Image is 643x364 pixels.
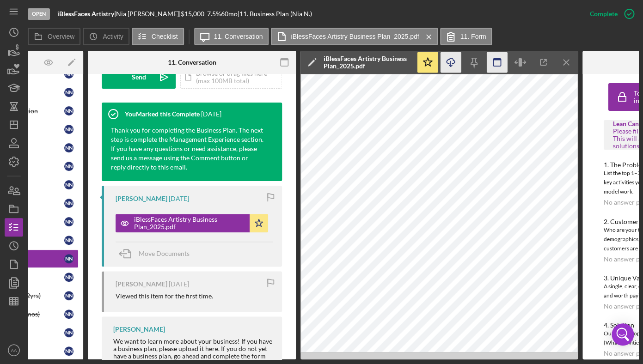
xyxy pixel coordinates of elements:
[57,10,114,18] b: iBlessFaces Artistry
[116,214,268,232] button: iBlessFaces Artistry Business Plan_2025.pdf
[116,195,167,202] div: [PERSON_NAME]
[181,10,204,18] span: $15,000
[64,291,73,300] div: N N
[11,348,17,353] text: AA
[83,28,129,45] button: Activity
[116,242,199,265] button: Move Documents
[64,125,73,134] div: N N
[64,143,73,152] div: N N
[590,5,618,23] div: Complete
[64,217,73,226] div: N N
[103,33,123,40] label: Activity
[28,28,80,45] button: Overview
[201,110,221,118] time: 2025-07-25 19:39
[102,66,176,89] button: Send
[134,216,245,231] div: iBlessFaces Artistry Business Plan_2025.pdf
[132,28,184,45] button: Checklist
[612,323,634,346] div: Open Intercom Messenger
[64,88,73,97] div: N N
[169,280,189,288] time: 2025-05-17 23:41
[168,59,216,66] div: 11. Conversation
[48,33,74,40] label: Overview
[64,328,73,337] div: N N
[64,346,73,356] div: N N
[64,309,73,319] div: N N
[57,10,116,18] div: |
[5,341,23,359] button: AA
[28,8,50,20] div: Open
[139,249,190,257] span: Move Documents
[64,69,73,79] div: N N
[64,180,73,189] div: N N
[169,195,189,202] time: 2025-05-19 19:50
[64,254,73,263] div: N N
[152,33,178,40] label: Checklist
[460,33,486,40] label: 11. Form
[221,10,238,18] div: 60 mo
[194,28,269,45] button: 11. Conversation
[324,55,411,70] div: iBlessFaces Artistry Business Plan_2025.pdf
[64,199,73,208] div: N N
[271,28,438,45] button: iBlessFaces Artistry Business Plan_2025.pdf
[64,273,73,282] div: N N
[64,106,73,115] div: N N
[64,162,73,171] div: N N
[113,326,165,333] div: [PERSON_NAME]
[111,126,263,172] div: Thank you for completing the Business Plan. The next step is complete the Management Experience s...
[116,10,181,18] div: Nia [PERSON_NAME] |
[440,28,492,45] button: 11. Form
[581,5,638,23] button: Complete
[214,33,263,40] label: 11. Conversation
[132,66,146,89] div: Send
[291,33,419,40] label: iBlessFaces Artistry Business Plan_2025.pdf
[116,280,167,288] div: [PERSON_NAME]
[207,10,221,18] div: 7.5 %
[64,236,73,245] div: N N
[116,292,213,300] div: Viewed this item for the first time.
[125,110,200,118] div: You Marked this Complete
[238,10,312,18] div: | 11. Business Plan (Nia N.)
